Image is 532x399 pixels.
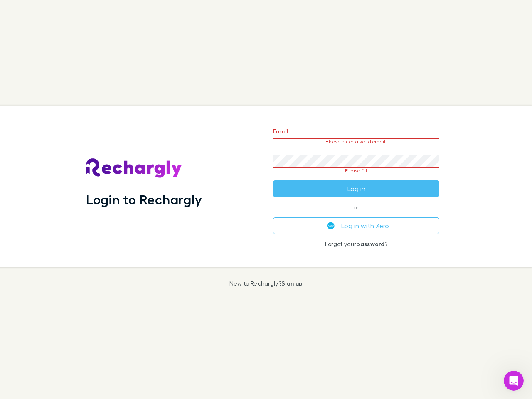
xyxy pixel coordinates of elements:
[273,241,439,247] p: Forgot your ?
[504,371,524,391] iframe: Intercom live chat
[229,280,303,287] p: New to Rechargly?
[356,240,384,247] a: password
[281,280,303,287] a: Sign up
[273,207,439,207] span: or
[273,217,439,234] button: Log in with Xero
[273,180,439,197] button: Log in
[86,158,182,178] img: Rechargly's Logo
[273,168,439,174] p: Please fill
[327,222,335,229] img: Xero's logo
[273,139,439,145] p: Please enter a valid email.
[86,192,202,207] h1: Login to Rechargly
